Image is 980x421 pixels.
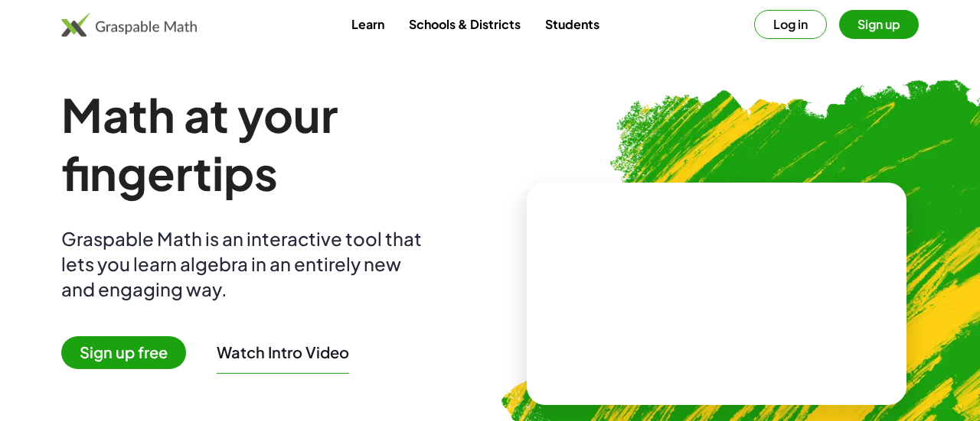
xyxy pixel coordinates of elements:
a: Students [533,10,612,38]
span: Sign up free [61,336,186,369]
button: Log in [754,10,827,39]
video: What is this? This is dynamic math notation. Dynamic math notation plays a central role in how Gr... [602,236,831,351]
a: Learn [339,10,397,38]
a: Schools & Districts [397,10,533,38]
div: Graspable Math is an interactive tool that lets you learn algebra in an entirely new and engaging... [61,226,429,302]
button: Sign up [839,10,919,39]
button: Watch Intro Video [217,342,349,362]
h1: Math at your fingertips [61,86,465,202]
